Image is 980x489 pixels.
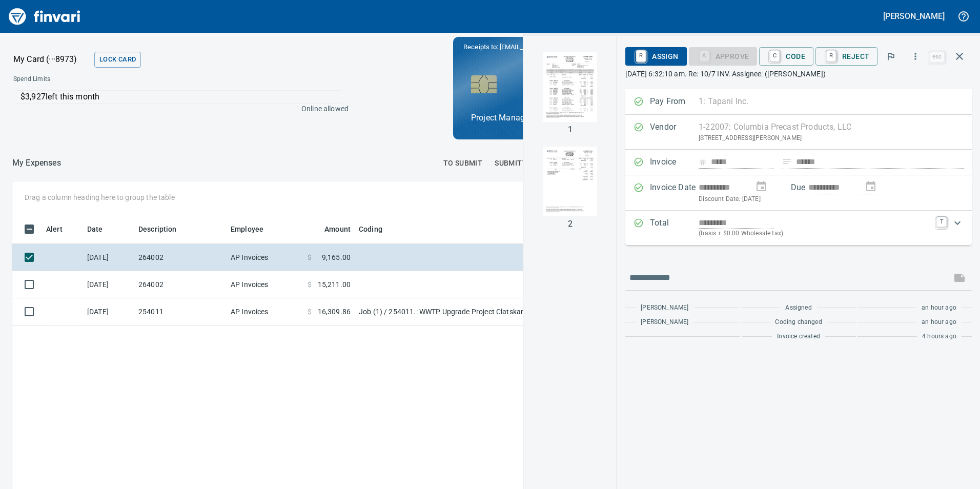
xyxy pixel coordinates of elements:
[13,53,90,66] p: My Card (···8973)
[929,51,945,63] a: esc
[138,223,190,235] span: Description
[318,307,351,317] span: 16,309.86
[770,50,780,62] a: C
[355,298,611,325] td: Job (1) / 254011.: WWTP Upgrade Project Clatskanie / 14. . 101: [PERSON_NAME] Chip Export / 6: Tr...
[785,303,811,313] span: Assigned
[46,223,76,235] span: Alert
[936,217,947,227] a: T
[625,211,972,245] div: Expand
[308,307,312,317] span: $
[824,48,869,65] span: Reject
[134,298,227,325] td: 254011
[922,303,956,313] span: an hour ago
[767,48,805,65] span: Code
[318,279,351,290] span: 15,211.00
[650,217,699,239] p: Total
[568,124,573,136] p: 1
[922,332,956,342] span: 4 hours ago
[13,74,198,85] span: Spend Limits
[699,229,930,239] p: (basis + $0.00 Wholesale tax)
[94,52,141,68] button: Lock Card
[759,47,813,66] button: CCode
[947,266,972,290] span: This records your message into the invoice and notifies anyone mentioned
[535,147,605,216] img: Page 2
[922,317,956,328] span: an hour ago
[927,44,972,69] span: Close invoice
[134,271,227,298] td: 264002
[322,252,351,262] span: 9,165.00
[308,279,312,290] span: $
[83,298,134,325] td: [DATE]
[443,157,483,170] span: To Submit
[641,303,688,313] span: [PERSON_NAME]
[83,244,134,271] td: [DATE]
[311,223,351,235] span: Amount
[231,223,277,235] span: Employee
[499,42,606,52] span: [EMAIL_ADDRESS][DOMAIN_NAME]
[636,50,646,62] a: R
[21,91,342,103] p: $3,927 left this month
[12,157,61,169] p: My Expenses
[99,54,136,66] span: Lock Card
[12,157,61,169] nav: breadcrumb
[6,4,83,29] img: Finvari
[625,69,972,79] p: [DATE] 6:32:10 am. Re: 10/7 INV. Assignee: ([PERSON_NAME])
[87,223,116,235] span: Date
[535,52,605,122] img: Page 1
[463,42,622,52] p: Receipts to:
[568,218,573,230] p: 2
[880,45,902,68] button: Flag
[625,47,686,66] button: RAssign
[46,223,63,235] span: Alert
[138,223,177,235] span: Description
[826,50,836,62] a: R
[471,112,615,124] p: Project Management
[227,271,303,298] td: AP Invoices
[881,8,947,24] button: [PERSON_NAME]
[83,271,134,298] td: [DATE]
[231,223,263,235] span: Employee
[641,317,688,328] span: [PERSON_NAME]
[25,192,175,202] p: Drag a column heading here to group the table
[134,244,227,271] td: 264002
[495,157,536,170] span: Submitted
[883,11,945,22] h5: [PERSON_NAME]
[227,298,303,325] td: AP Invoices
[359,223,382,235] span: Coding
[634,48,678,65] span: Assign
[227,244,303,271] td: AP Invoices
[308,252,312,262] span: $
[359,223,396,235] span: Coding
[324,223,351,235] span: Amount
[904,45,927,68] button: More
[815,47,877,66] button: RReject
[5,104,349,114] p: Online allowed
[87,223,103,235] span: Date
[689,51,758,60] div: Coding Required
[777,332,820,342] span: Invoice created
[775,317,822,328] span: Coding changed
